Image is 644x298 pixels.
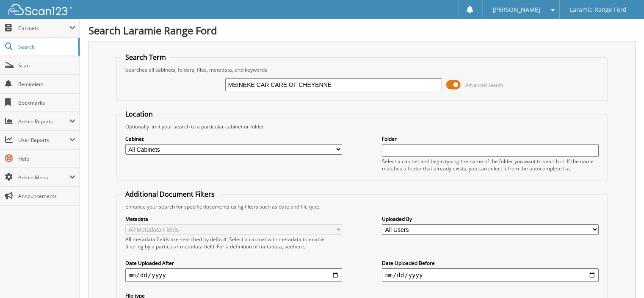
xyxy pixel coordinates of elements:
[18,192,75,200] span: Announcements
[121,189,219,199] legend: Additional Document Filters
[382,215,599,223] label: Uploaded By
[18,43,74,50] span: Search
[18,62,75,69] span: Scan
[8,4,72,15] img: scan123-logo-white.svg
[121,123,603,130] div: Optionally limit your search to a particular cabinet or folder
[18,25,69,32] span: Cabinets
[125,135,342,142] label: Cabinet
[125,259,342,267] label: Date Uploaded After
[18,136,69,144] span: User Reports
[465,82,503,88] span: Advanced Search
[125,236,342,250] div: All metadata fields are searched by default. Select a cabinet with metadata to enable filtering b...
[18,155,75,162] span: Help
[382,259,599,267] label: Date Uploaded Before
[493,7,540,12] span: [PERSON_NAME]
[382,268,599,282] input: end
[18,174,69,181] span: Admin Menu
[382,158,599,172] div: Select a cabinet and begin typing the name of the folder you want to search in. If the name match...
[293,243,304,250] a: here
[121,109,157,119] legend: Location
[18,99,75,106] span: Bookmarks
[18,81,75,88] span: Reminders
[382,135,599,142] label: Folder
[125,268,342,282] input: start
[88,23,636,37] h1: Search Laramie Range Ford
[121,66,603,73] div: Searches all cabinets, folders, files, metadata, and keywords
[602,257,644,298] iframe: Chat Widget
[570,7,627,12] span: Laramie Range Ford
[121,203,603,210] div: Enhance your search for specific documents using filters such as date and file type.
[121,53,170,62] legend: Search Term
[125,215,342,223] label: Metadata
[18,118,69,125] span: Admin Reports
